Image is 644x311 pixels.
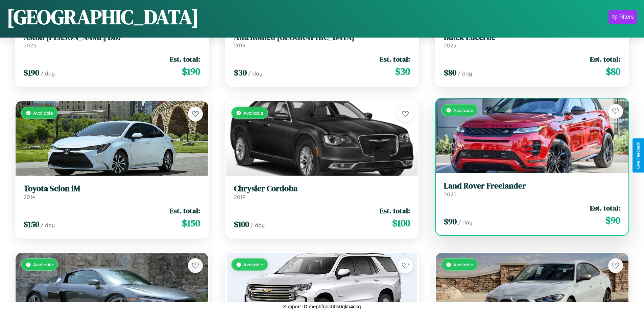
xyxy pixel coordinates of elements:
h3: Toyota Scion iM [24,184,200,194]
span: Available [243,262,263,267]
span: $ 150 [182,216,200,230]
a: Toyota Scion iM2014 [24,184,200,200]
span: $ 100 [234,219,249,230]
span: $ 150 [24,219,39,230]
span: Available [33,110,53,116]
span: 2023 [24,42,36,49]
h3: Chrysler Cordoba [234,184,410,194]
p: Support ID: mepbfqoc50k0gkh4ccq [283,302,361,311]
span: Est. total: [380,206,410,216]
h1: [GEOGRAPHIC_DATA] [7,3,199,31]
a: Land Rover Freelander2020 [444,181,620,198]
span: / day [458,70,472,77]
span: $ 80 [444,67,456,78]
h3: Alfa Romeo [GEOGRAPHIC_DATA] [234,32,410,42]
span: / day [458,219,472,226]
h3: Aston [PERSON_NAME] DB7 [24,32,200,42]
h3: Land Rover Freelander [444,181,620,191]
span: Available [453,107,473,113]
a: Buick Lucerne2023 [444,32,620,49]
span: Est. total: [590,54,620,64]
a: Aston [PERSON_NAME] DB72023 [24,32,200,49]
span: $ 30 [395,65,410,78]
a: Alfa Romeo [GEOGRAPHIC_DATA]2019 [234,32,410,49]
span: 2019 [234,42,245,49]
span: Available [33,262,53,267]
span: $ 190 [24,67,39,78]
span: / day [251,222,265,228]
span: Est. total: [170,54,200,64]
span: 2019 [234,194,245,200]
a: Chrysler Cordoba2019 [234,184,410,200]
span: $ 190 [182,65,200,78]
span: Available [243,110,263,116]
span: 2020 [444,191,457,198]
span: $ 100 [392,216,410,230]
span: Est. total: [380,54,410,64]
span: Est. total: [590,203,620,213]
span: $ 30 [234,67,247,78]
span: / day [41,70,55,77]
div: Give Feedback [636,142,641,169]
div: Filters [618,14,634,20]
span: $ 90 [444,216,457,227]
span: Est. total: [170,206,200,216]
span: / day [248,70,262,77]
button: Filters [609,10,637,24]
span: $ 90 [605,214,620,227]
span: Available [453,262,473,267]
span: / day [41,222,55,228]
span: $ 80 [606,65,620,78]
span: 2014 [24,194,35,200]
span: 2023 [444,42,456,49]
